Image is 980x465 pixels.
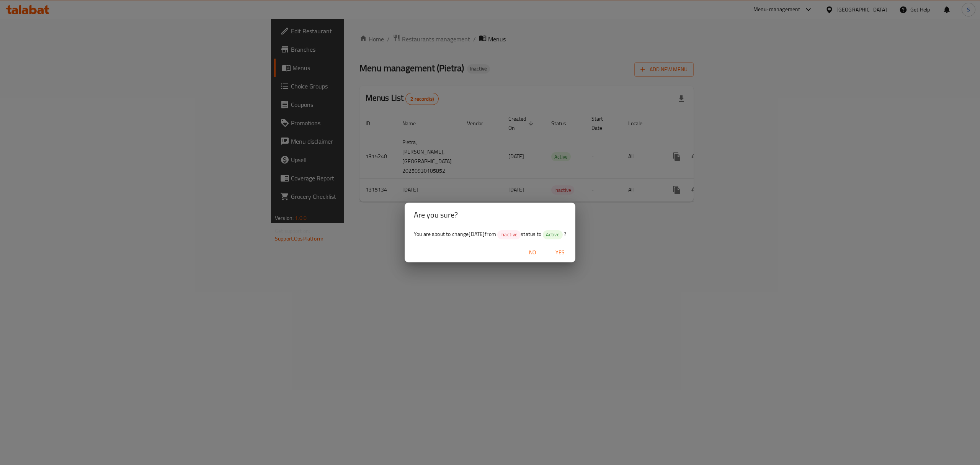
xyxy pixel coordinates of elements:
[414,209,566,221] h2: Are you sure?
[497,231,521,238] span: Inactive
[543,230,563,239] div: Active
[497,230,521,239] div: Inactive
[520,246,545,260] button: No
[414,229,566,239] span: You are about to change [DATE] from status to ?
[523,248,542,257] span: No
[548,246,572,260] button: Yes
[543,231,563,238] span: Active
[551,248,569,257] span: Yes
